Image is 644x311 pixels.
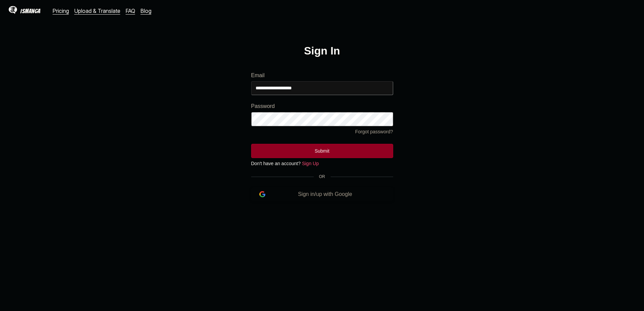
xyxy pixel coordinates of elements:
a: Upload & Translate [74,7,120,14]
h1: Sign In [304,45,340,57]
div: Sign in/up with Google [265,191,385,197]
div: OR [251,174,393,179]
img: google-logo [259,191,265,197]
a: Pricing [53,7,69,14]
a: FAQ [126,7,135,14]
div: Don't have an account? [251,161,393,166]
label: Email [251,72,393,79]
img: IsManga Logo [8,5,18,15]
a: Blog [141,7,151,14]
a: Sign Up [302,161,319,166]
div: IsManga [20,8,41,14]
button: Sign in/up with Google [251,187,393,201]
label: Password [251,103,393,109]
a: IsManga LogoIsManga [8,5,53,16]
a: Forgot password? [355,129,393,134]
button: Submit [251,144,393,158]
